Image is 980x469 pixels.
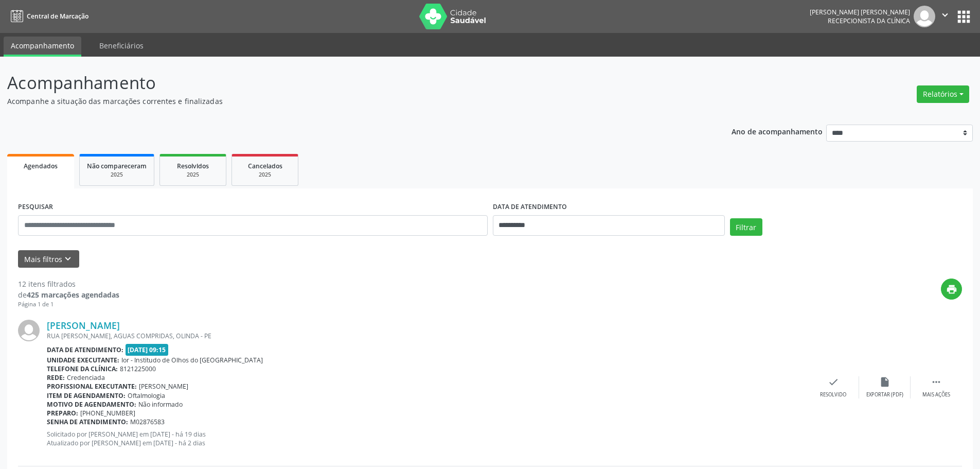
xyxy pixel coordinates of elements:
[946,284,957,295] i: print
[47,364,118,373] b: Telefone da clínica:
[922,391,950,398] div: Mais ações
[955,8,973,26] button: apps
[128,391,165,400] span: Oftalmologia
[730,218,762,236] button: Filtrar
[138,400,183,409] span: Não informado
[18,320,40,341] img: img
[27,290,119,300] strong: 425 marcações agendadas
[828,16,910,25] span: Recepcionista da clínica
[866,391,903,398] div: Exportar (PDF)
[130,418,165,426] span: M02876583
[917,85,969,103] button: Relatórios
[24,162,58,170] span: Agendados
[47,345,123,354] b: Data de atendimento:
[810,8,910,16] div: [PERSON_NAME] [PERSON_NAME]
[941,279,962,300] button: print
[80,409,135,418] span: [PHONE_NUMBER]
[939,9,951,21] i: 
[167,171,219,179] div: 2025
[92,37,151,55] a: Beneficiários
[18,289,119,300] div: de
[67,373,105,382] span: Credenciada
[732,125,823,137] p: Ano de acompanhamento
[879,376,890,388] i: insert_drive_file
[47,332,808,340] div: RUA [PERSON_NAME], AGUAS COMPRIDAS, OLINDA - PE
[931,376,942,388] i: 
[47,320,120,331] a: [PERSON_NAME]
[139,382,188,391] span: [PERSON_NAME]
[47,391,126,400] b: Item de agendamento:
[47,373,65,382] b: Rede:
[62,253,74,265] i: keyboard_arrow_down
[121,356,263,364] span: Ior - Institudo de Olhos do [GEOGRAPHIC_DATA]
[18,199,53,215] label: PESQUISAR
[47,418,128,426] b: Senha de atendimento:
[47,382,137,391] b: Profissional executante:
[47,430,808,447] p: Solicitado por [PERSON_NAME] em [DATE] - há 19 dias Atualizado por [PERSON_NAME] em [DATE] - há 2...
[4,37,81,57] a: Acompanhamento
[914,6,935,27] img: img
[47,400,136,409] b: Motivo de agendamento:
[18,279,119,289] div: 12 itens filtrados
[87,162,147,170] span: Não compareceram
[248,162,282,170] span: Cancelados
[18,250,79,268] button: Mais filtroskeyboard_arrow_down
[239,171,291,179] div: 2025
[820,391,846,398] div: Resolvido
[7,70,683,96] p: Acompanhamento
[7,8,88,25] a: Central de Marcação
[47,409,78,418] b: Preparo:
[493,199,567,215] label: DATA DE ATENDIMENTO
[828,376,839,388] i: check
[120,364,156,373] span: 8121225000
[126,344,169,356] span: [DATE] 09:15
[7,96,683,107] p: Acompanhe a situação das marcações correntes e finalizadas
[27,12,88,21] span: Central de Marcação
[935,6,955,27] button: 
[18,300,119,309] div: Página 1 de 1
[177,162,209,170] span: Resolvidos
[87,171,147,179] div: 2025
[47,356,119,364] b: Unidade executante:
